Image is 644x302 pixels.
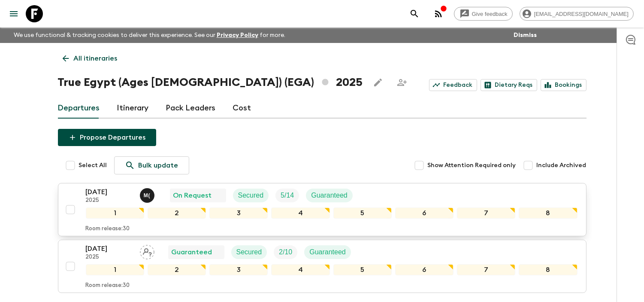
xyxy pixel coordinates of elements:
span: [EMAIL_ADDRESS][DOMAIN_NAME] [529,11,633,17]
span: Include Archived [537,161,587,170]
div: 5 [333,264,392,275]
button: Propose Departures [58,129,156,146]
a: Cost [233,98,251,119]
div: 4 [271,207,330,219]
div: 4 [271,264,330,275]
h1: True Egypt (Ages [DEMOGRAPHIC_DATA]) (EGA) 2025 [58,74,363,91]
a: Bookings [541,79,587,91]
span: Share this itinerary [393,74,411,91]
div: 6 [395,264,454,275]
div: 8 [519,264,577,275]
div: 2 [148,207,206,219]
a: Feedback [429,79,477,91]
p: [DATE] [86,244,133,254]
p: M ( [144,192,150,199]
p: Guaranteed [172,247,212,257]
a: Departures [58,98,100,119]
div: 3 [209,264,268,275]
p: Guaranteed [311,190,348,201]
div: 7 [457,264,515,275]
button: [DATE]2025Migo (Maged) Nabil On RequestSecuredTrip FillGuaranteed12345678Room release:30 [58,183,587,236]
div: Secured [231,245,267,259]
p: Secured [236,247,262,257]
div: 1 [86,207,144,219]
p: 5 / 14 [281,190,294,201]
p: Bulk update [139,160,178,171]
a: Give feedback [454,7,513,21]
p: Guaranteed [309,247,346,257]
span: Migo (Maged) Nabil [140,191,156,198]
button: search adventures [406,5,423,22]
div: 7 [457,207,515,219]
button: Dismiss [511,29,539,41]
span: Assign pack leader [140,247,154,254]
p: Secured [238,190,264,201]
p: 2025 [86,254,133,261]
div: Trip Fill [275,189,299,202]
div: 8 [519,207,577,219]
button: M( [140,188,156,203]
button: Edit this itinerary [369,74,387,91]
p: All itineraries [74,53,118,64]
div: 1 [86,264,144,275]
div: Secured [233,189,269,202]
span: Show Attention Required only [428,161,516,170]
a: All itineraries [58,50,122,67]
p: Room release: 30 [86,226,130,232]
span: Select All [79,161,107,170]
div: Trip Fill [274,245,297,259]
a: Privacy Policy [217,32,258,38]
div: [EMAIL_ADDRESS][DOMAIN_NAME] [520,7,634,21]
a: Bulk update [114,156,189,174]
p: [DATE] [86,187,133,197]
p: On Request [173,190,212,201]
p: Room release: 30 [86,282,130,289]
div: 5 [333,207,392,219]
div: 6 [395,207,454,219]
a: Dietary Reqs [481,79,537,91]
button: menu [5,5,22,22]
a: Pack Leaders [166,98,216,119]
p: 2025 [86,197,133,204]
a: Itinerary [117,98,149,119]
span: Give feedback [467,11,512,17]
div: 3 [209,207,268,219]
p: We use functional & tracking cookies to deliver this experience. See our for more. [10,27,289,43]
div: 2 [148,264,206,275]
button: [DATE]2025Assign pack leaderGuaranteedSecuredTrip FillGuaranteed12345678Room release:30 [58,240,587,293]
p: 2 / 10 [279,247,292,257]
